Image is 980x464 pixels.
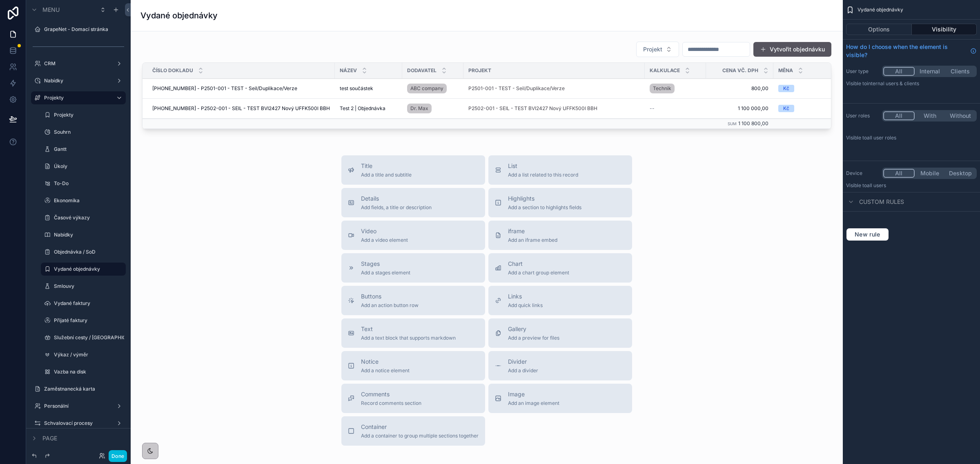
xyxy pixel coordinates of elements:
span: Page [42,434,57,442]
span: Container [361,423,479,431]
a: Projekty [44,95,109,101]
label: Vydané objednávky [54,266,121,272]
button: iframeAdd an iframe embed [488,221,632,250]
label: Personální [44,403,109,409]
span: Details [361,194,432,203]
label: Úkoly [54,163,121,170]
label: Objednávka / SoD [54,249,121,255]
span: Menu [42,6,60,14]
button: NoticeAdd a notice element [341,351,485,380]
span: Gallery [508,325,559,333]
label: GrapeNet - Domací stránka [44,26,121,33]
span: Image [508,390,559,398]
span: List [508,162,578,170]
h1: Vydané objednávky [140,10,218,21]
span: Add an action button row [361,302,419,309]
label: Vazba na disk [54,369,121,375]
label: Nabídky [44,77,109,84]
a: Smlouvy [54,283,121,289]
span: Comments [361,390,421,398]
span: Internal users & clients [867,80,919,86]
label: Vydané faktury [54,300,121,307]
button: DividerAdd a divider [488,351,632,380]
span: Add a text block that supports markdown [361,335,456,341]
button: Mobile [915,169,945,178]
span: Název [340,67,357,74]
button: TitleAdd a title and subtitle [341,155,485,185]
span: Add an iframe embed [508,237,557,243]
button: DetailsAdd fields, a title or description [341,188,485,217]
label: User roles [846,113,879,119]
a: Projekty [54,112,121,118]
button: Desktop [945,169,976,178]
button: HighlightsAdd a section to highlights fields [488,188,632,217]
button: StagesAdd a stages element [341,253,485,283]
button: Internal [915,67,945,76]
span: Title [361,162,412,170]
span: Měna [778,67,793,74]
button: Clients [945,67,976,76]
span: Cena vč. DPH [722,67,758,74]
label: Device [846,170,879,177]
button: VideoAdd a video element [341,221,485,250]
label: User type [846,68,879,75]
span: Buttons [361,292,419,300]
label: Gantt [54,146,121,152]
p: Visible to [846,80,977,87]
p: Visible to [846,182,977,189]
span: Add a title and subtitle [361,172,412,178]
a: Ekonomika [54,197,121,204]
label: To-Do [54,180,121,187]
span: Add an image element [508,400,559,407]
span: Links [508,292,543,300]
button: Done [109,450,127,462]
span: Add a section to highlights fields [508,204,581,211]
button: ContainerAdd a container to group multiple sections together [341,416,485,446]
label: Schvalovací procesy [44,420,109,426]
label: Nabídky [54,232,121,238]
span: Add a video element [361,237,408,243]
button: All [883,67,915,76]
span: Add a chart group element [508,270,569,276]
label: Přijaté faktury [54,317,121,324]
span: Add fields, a title or description [361,204,432,211]
button: Options [846,24,912,35]
a: How do I choose when the element is visible? [846,43,977,59]
button: CommentsRecord comments section [341,384,485,413]
span: Add quick links [508,302,543,309]
button: Without [945,111,976,120]
button: TextAdd a text block that supports markdown [341,318,485,348]
span: Číslo dokladu [152,67,193,74]
span: 1 100 800,00 [738,120,768,126]
span: Add a container to group multiple sections together [361,433,479,439]
span: Dodavatel [407,67,437,74]
button: LinksAdd quick links [488,286,632,315]
span: Notice [361,358,410,366]
button: ListAdd a list related to this record [488,155,632,185]
button: GalleryAdd a preview for files [488,318,632,348]
label: Zaměstnanecká karta [44,386,121,392]
button: New rule [846,228,889,241]
small: Sum [728,122,737,126]
span: Add a notice element [361,367,410,374]
span: Highlights [508,194,581,203]
span: All user roles [867,135,896,141]
label: Časové výkazy [54,214,121,221]
button: With [915,111,945,120]
span: Chart [508,260,569,268]
button: Visibility [912,24,977,35]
